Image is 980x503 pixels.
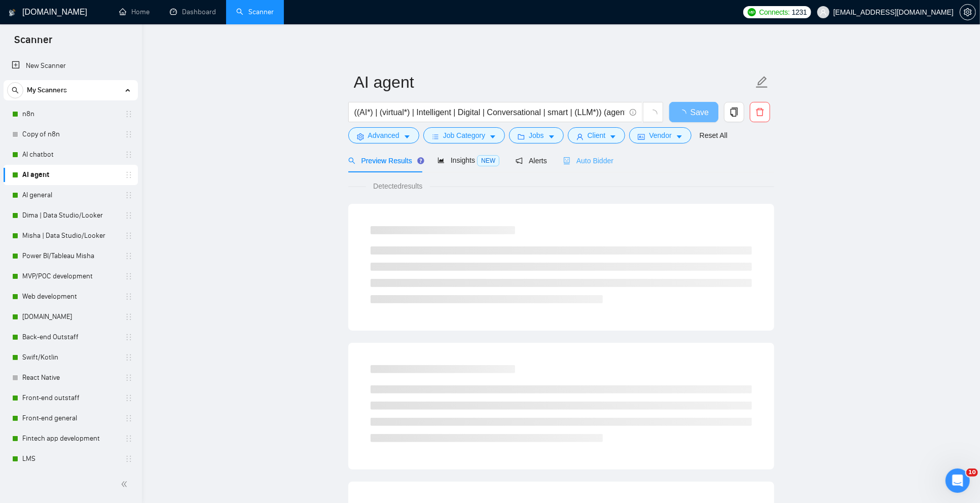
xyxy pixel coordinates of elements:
[960,8,976,16] a: setting
[22,408,119,428] a: Front-end general
[7,82,23,98] button: search
[22,124,119,145] a: Copy of n8n
[676,133,683,140] span: caret-down
[432,133,439,140] span: bars
[125,252,133,260] span: holder
[22,388,119,408] a: Front-end outstaff
[820,9,827,16] span: user
[368,130,400,141] span: Advanced
[22,246,119,266] a: Power BI/Tableau Misha
[792,7,807,18] span: 1231
[630,109,636,116] span: info-circle
[348,127,419,143] button: settingAdvancedcaret-down
[22,286,119,307] a: Web development
[27,80,67,100] span: My Scanners
[9,5,16,21] img: logo
[563,157,613,165] span: Auto Bidder
[548,133,555,140] span: caret-down
[516,157,547,165] span: Alerts
[125,211,133,220] span: holder
[588,130,606,141] span: Client
[678,110,691,118] span: loading
[22,368,119,388] a: React Native
[423,127,505,143] button: barsJob Categorycaret-down
[404,133,411,140] span: caret-down
[489,133,496,140] span: caret-down
[22,266,119,286] a: MVP/POC development
[529,130,544,141] span: Jobs
[750,107,770,117] span: delete
[12,56,130,76] a: New Scanner
[125,374,133,382] span: holder
[724,107,744,117] span: copy
[638,133,645,140] span: idcard
[755,76,769,89] span: edit
[649,130,671,141] span: Vendor
[125,435,133,443] span: holder
[22,347,119,368] a: Swift/Kotlin
[691,106,709,119] span: Save
[22,185,119,205] a: AI general
[22,327,119,347] a: Back-end Outstaff
[125,353,133,362] span: holder
[125,110,133,118] span: holder
[568,127,626,143] button: userClientcaret-down
[22,226,119,246] a: Misha | Data Studio/Looker
[125,232,133,240] span: holder
[125,455,133,463] span: holder
[966,469,978,477] span: 10
[576,133,584,140] span: user
[669,102,718,122] button: Save
[121,479,131,489] span: double-left
[348,157,421,165] span: Preview Results
[125,130,133,138] span: holder
[509,127,564,143] button: folderJobscaret-down
[724,102,744,122] button: copy
[750,102,770,122] button: delete
[236,8,274,16] a: searchScanner
[354,106,625,119] input: Search Freelance Jobs...
[22,165,119,185] a: AI agent
[477,155,499,166] span: NEW
[22,449,119,469] a: LMS
[22,145,119,165] a: AI chatbot
[748,8,756,16] img: upwork-logo.png
[22,428,119,449] a: Fintech app development
[629,127,691,143] button: idcardVendorcaret-down
[125,171,133,179] span: holder
[648,110,658,119] span: loading
[348,157,355,164] span: search
[125,313,133,321] span: holder
[960,8,975,16] span: setting
[4,56,138,76] li: New Scanner
[170,8,216,16] a: dashboardDashboard
[518,133,525,140] span: folder
[125,414,133,422] span: holder
[438,156,499,164] span: Insights
[8,87,23,94] span: search
[6,32,60,54] span: Scanner
[125,293,133,301] span: holder
[366,181,429,192] span: Detected results
[125,272,133,280] span: holder
[700,130,728,141] a: Reset All
[125,394,133,402] span: holder
[609,133,616,140] span: caret-down
[22,104,119,124] a: n8n
[125,333,133,341] span: holder
[125,191,133,199] span: holder
[960,4,976,20] button: setting
[22,205,119,226] a: Dima | Data Studio/Looker
[516,157,523,164] span: notification
[438,157,445,164] span: area-chart
[119,8,150,16] a: homeHome
[759,7,789,18] span: Connects:
[125,151,133,159] span: holder
[946,469,970,493] iframe: Intercom live chat
[416,156,425,165] div: Tooltip anchor
[354,69,753,95] input: Scanner name...
[357,133,364,140] span: setting
[22,307,119,327] a: [DOMAIN_NAME]
[443,130,485,141] span: Job Category
[563,157,570,164] span: robot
